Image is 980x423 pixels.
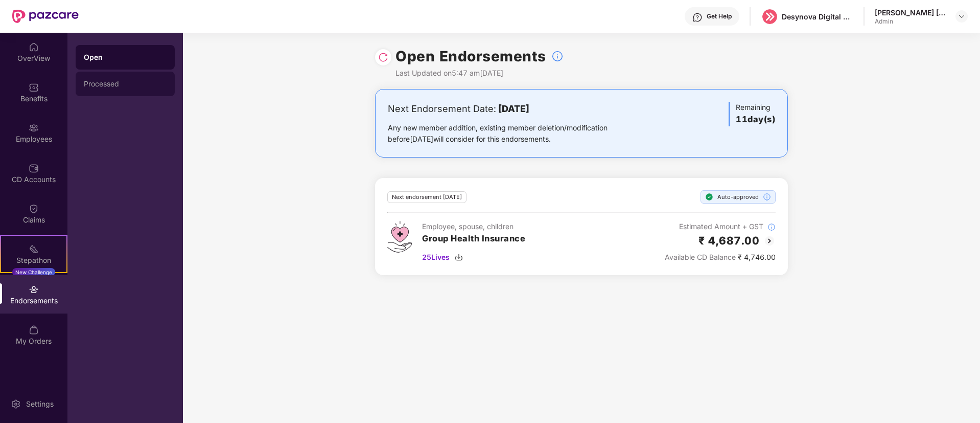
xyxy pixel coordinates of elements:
[84,52,167,62] div: Open
[1,255,66,265] div: Stepathon
[701,190,776,204] div: Auto-approved
[395,45,546,68] h1: Open Endorsements
[388,102,640,116] div: Next Endorsement Date:
[387,191,466,203] div: Next endorsement [DATE]
[395,68,564,79] div: Last Updated on 5:47 am[DATE]
[29,42,39,52] img: svg+xml;base64,PHN2ZyBpZD0iSG9tZSIgeG1sbnM9Imh0dHA6Ly93d3cudzMub3JnLzIwMDAvc3ZnIiB3aWR0aD0iMjAiIG...
[29,82,39,93] img: svg+xml;base64,PHN2ZyBpZD0iQmVuZWZpdHMiIHhtbG5zPSJodHRwOi8vd3d3LnczLm9yZy8yMDAwL3N2ZyIgd2lkdGg9Ij...
[729,102,775,126] div: Remaining
[422,252,450,263] span: 25 Lives
[551,50,564,62] img: svg+xml;base64,PHN2ZyBpZD0iSW5mb18tXzMyeDMyIiBkYXRhLW5hbWU9IkluZm8gLSAzMngzMiIgeG1sbnM9Imh0dHA6Ly...
[665,221,776,232] div: Estimated Amount + GST
[762,9,777,24] img: logo%20(5).png
[29,284,39,295] img: svg+xml;base64,PHN2ZyBpZD0iRW5kb3JzZW1lbnRzIiB4bWxucz0iaHR0cDovL3d3dy53My5vcmcvMjAwMC9zdmciIHdpZH...
[12,268,55,276] div: New Challenge
[422,221,525,232] div: Employee, spouse, children
[698,232,759,249] h2: ₹ 4,687.00
[29,325,39,335] img: svg+xml;base64,PHN2ZyBpZD0iTXlfT3JkZXJzIiBkYXRhLW5hbWU9Ik15IE9yZGVycyIgeG1sbnM9Imh0dHA6Ly93d3cudz...
[763,235,776,247] img: svg+xml;base64,PHN2ZyBpZD0iQmFjay0yMHgyMCIgeG1sbnM9Imh0dHA6Ly93d3cudzMub3JnLzIwMDAvc3ZnIiB3aWR0aD...
[692,12,703,23] img: svg+xml;base64,PHN2ZyBpZD0iSGVscC0zMngzMiIgeG1sbnM9Imh0dHA6Ly93d3cudzMub3JnLzIwMDAvc3ZnIiB3aWR0aD...
[84,80,167,88] div: Processed
[422,232,525,246] h3: Group Health Insurance
[29,244,39,254] img: svg+xml;base64,PHN2ZyB4bWxucz0iaHR0cDovL3d3dy53My5vcmcvMjAwMC9zdmciIHdpZHRoPSIyMSIgaGVpZ2h0PSIyMC...
[378,52,388,62] img: svg+xml;base64,PHN2ZyBpZD0iUmVsb2FkLTMyeDMyIiB4bWxucz0iaHR0cDovL3d3dy53My5vcmcvMjAwMC9zdmciIHdpZH...
[705,193,713,201] img: svg+xml;base64,PHN2ZyBpZD0iU3RlcC1Eb25lLTE2eDE2IiB4bWxucz0iaHR0cDovL3d3dy53My5vcmcvMjAwMC9zdmciIH...
[29,204,39,214] img: svg+xml;base64,PHN2ZyBpZD0iQ2xhaW0iIHhtbG5zPSJodHRwOi8vd3d3LnczLm9yZy8yMDAwL3N2ZyIgd2lkdGg9IjIwIi...
[875,8,946,17] div: [PERSON_NAME] [PERSON_NAME]
[707,12,732,20] div: Get Help
[29,163,39,173] img: svg+xml;base64,PHN2ZyBpZD0iQ0RfQWNjb3VudHMiIGRhdGEtbmFtZT0iQ0QgQWNjb3VudHMiIHhtbG5zPSJodHRwOi8vd3...
[498,103,529,114] b: [DATE]
[875,17,946,26] div: Admin
[665,252,776,263] div: ₹ 4,746.00
[767,223,776,231] img: svg+xml;base64,PHN2ZyBpZD0iSW5mb18tXzMyeDMyIiBkYXRhLW5hbWU9IkluZm8gLSAzMngzMiIgeG1sbnM9Imh0dHA6Ly...
[387,221,412,253] img: svg+xml;base64,PHN2ZyB4bWxucz0iaHR0cDovL3d3dy53My5vcmcvMjAwMC9zdmciIHdpZHRoPSI0Ny43MTQiIGhlaWdodD...
[23,399,57,409] div: Settings
[388,122,640,145] div: Any new member addition, existing member deletion/modification before [DATE] will consider for th...
[455,253,463,261] img: svg+xml;base64,PHN2ZyBpZD0iRG93bmxvYWQtMzJ4MzIiIHhtbG5zPSJodHRwOi8vd3d3LnczLm9yZy8yMDAwL3N2ZyIgd2...
[12,10,79,23] img: New Pazcare Logo
[11,399,21,409] img: svg+xml;base64,PHN2ZyBpZD0iU2V0dGluZy0yMHgyMCIgeG1sbnM9Imh0dHA6Ly93d3cudzMub3JnLzIwMDAvc3ZnIiB3aW...
[958,12,966,20] img: svg+xml;base64,PHN2ZyBpZD0iRHJvcGRvd24tMzJ4MzIiIHhtbG5zPSJodHRwOi8vd3d3LnczLm9yZy8yMDAwL3N2ZyIgd2...
[665,253,736,261] span: Available CD Balance
[736,113,775,126] h3: 11 day(s)
[763,193,771,201] img: svg+xml;base64,PHN2ZyBpZD0iSW5mb18tXzMyeDMyIiBkYXRhLW5hbWU9IkluZm8gLSAzMngzMiIgeG1sbnM9Imh0dHA6Ly...
[29,123,39,133] img: svg+xml;base64,PHN2ZyBpZD0iRW1wbG95ZWVzIiB4bWxucz0iaHR0cDovL3d3dy53My5vcmcvMjAwMC9zdmciIHdpZHRoPS...
[782,12,853,21] div: Desynova Digital private limited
